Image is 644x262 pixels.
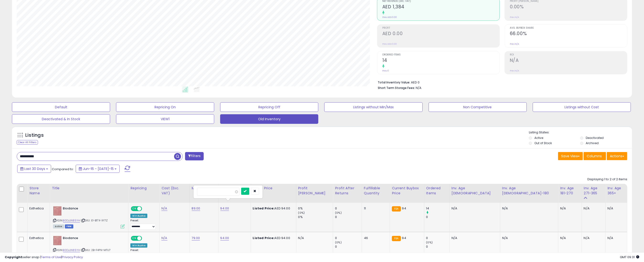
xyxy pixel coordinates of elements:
a: 94.00 [220,236,229,240]
img: 31saNaZ8uoL._SL40_.jpg [53,236,62,246]
div: Inv. Age [DEMOGRAPHIC_DATA]-180 [502,186,556,196]
span: Columns [587,154,602,158]
div: N/A [502,206,555,211]
b: Biodance [63,236,121,242]
h5: Listings [25,132,44,139]
div: 0 [426,215,449,219]
div: N/A [298,236,330,240]
li: AED 0 [378,79,624,85]
a: 89.00 [192,206,200,211]
button: Save View [558,152,583,160]
div: Inv. Age 271-365 [584,186,604,196]
div: Inv. Age [DEMOGRAPHIC_DATA] [452,186,498,196]
div: N/A [607,236,623,240]
button: Non Competitive [429,102,527,112]
div: Listed Price [253,186,294,191]
button: Filters [185,152,204,160]
h2: AED 0.00 [382,31,500,37]
div: seller snap | | [5,255,83,260]
div: 0 [426,245,449,249]
button: Actions [607,152,627,160]
span: Compared to: [52,167,74,171]
a: N/A [161,236,167,240]
small: Prev: N/A [510,16,519,19]
span: Avg. Buybox Share [510,27,627,29]
div: Inv. Age 181-270 [560,186,580,196]
div: 0 [335,215,362,219]
h2: AED 1,384 [382,4,500,11]
button: Default [12,102,110,112]
small: Prev: N/A [510,43,519,45]
span: OFF [141,207,149,211]
div: N/A [607,206,623,211]
b: Total Inventory Value: [378,80,410,84]
div: 0 [426,236,449,240]
p: Listing States: [529,130,632,135]
div: 0% [298,215,333,219]
div: N/A [560,206,578,211]
div: 0 [335,206,362,211]
div: 0 [335,245,362,249]
span: OFF [141,236,149,240]
button: Repricing Off [220,102,318,112]
h2: N/A [510,58,627,64]
a: Terms of Use [41,255,61,259]
div: N/A [584,206,602,211]
div: 46 [364,236,386,240]
button: Old Inventory [220,114,318,124]
b: Short Term Storage Fees: [378,86,415,90]
button: Repricing On [116,102,214,112]
div: N/A [452,206,496,211]
div: Preset: [130,219,156,230]
div: Current Buybox Price [392,186,422,196]
h2: 14 [382,58,500,64]
div: N/A [452,236,496,240]
small: Prev: 0 [382,69,389,72]
a: 79.00 [192,236,200,240]
span: 94 [402,236,406,240]
small: (0%) [426,240,433,244]
div: AED 94.00 [253,206,293,211]
b: Listed Price: [253,236,275,240]
label: Deactivated [586,136,604,140]
a: B0DJJN85YH [63,218,80,223]
button: Last 30 Days [17,165,51,173]
button: Deactivated & In Stock [12,114,110,124]
b: Listed Price: [253,206,275,211]
div: Repricing [130,186,157,191]
span: 2025-08-17 09:31 GMT [620,255,639,259]
span: ON [132,207,138,211]
div: AED 94.00 [253,236,293,240]
a: N/A [161,206,167,211]
span: Ordered Items [382,54,500,56]
small: Prev: AED 0.00 [382,16,397,19]
button: Listings without Cost [533,102,631,112]
button: Jun-16 - [DATE]-15 [76,165,120,173]
div: N/A [560,236,578,240]
div: Title [52,186,126,191]
small: Prev: AED 0.00 [382,43,397,45]
span: Profit [382,27,500,29]
div: Profit After Returns [335,186,360,196]
label: Active [535,136,543,140]
div: Cost (Exc. VAT) [161,186,187,196]
small: (0%) [335,240,342,244]
div: N/A [584,236,602,240]
div: 14 [426,206,449,211]
div: 0% [298,206,333,211]
div: Min Price [192,186,216,191]
button: VIEW1 [116,114,214,124]
span: ON [132,236,138,240]
h2: 66.00% [510,31,627,37]
div: ASIN: [53,236,125,258]
span: All listings currently available for purchase on Amazon [53,224,64,229]
h2: 0.00% [510,4,627,11]
img: 31saNaZ8uoL._SL40_.jpg [53,206,62,216]
div: N/A [502,236,555,240]
small: Prev: N/A [510,69,519,72]
span: Last 30 Days [24,166,45,171]
strong: Copyright [5,255,22,259]
a: 94.00 [220,206,229,211]
span: FBM [65,224,74,229]
span: ROI [510,54,627,56]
